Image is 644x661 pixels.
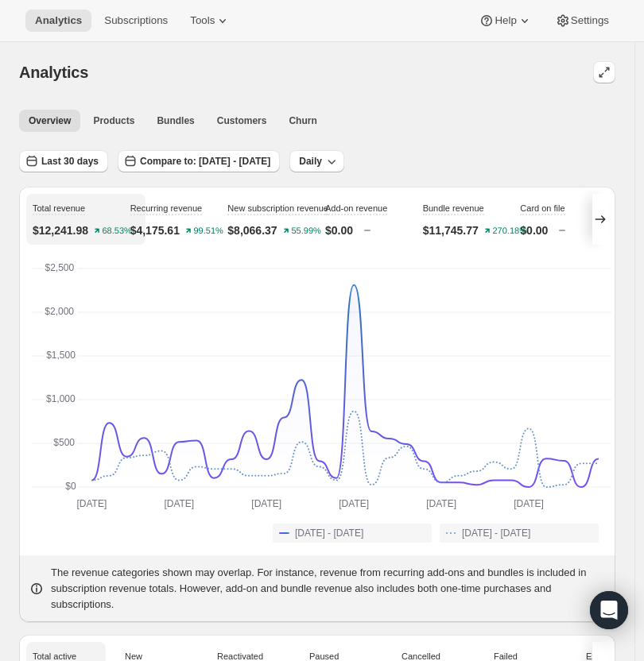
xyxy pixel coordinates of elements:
span: Add-on revenue [325,203,387,213]
text: [DATE] [339,498,369,509]
text: $1,000 [46,393,76,404]
text: [DATE] [426,498,456,509]
span: Recurring revenue [130,203,203,213]
text: $2,000 [45,306,74,317]
span: Cancelled [402,651,440,661]
p: $12,241.98 [33,222,88,238]
button: Settings [545,10,619,32]
span: Analytics [19,64,88,81]
span: Total active [33,651,76,661]
span: Customers [217,114,267,127]
text: $500 [53,437,75,448]
span: Overview [29,114,71,127]
text: $0 [65,481,76,492]
span: Help [495,14,516,27]
button: Compare to: [DATE] - [DATE] [118,150,280,172]
span: [DATE] - [DATE] [462,527,530,539]
span: Tools [190,14,215,27]
span: [DATE] - [DATE] [295,527,363,539]
p: $4,175.61 [130,222,180,238]
p: $0.00 [520,222,548,238]
p: $0.00 [325,222,353,238]
text: 68.53% [103,226,133,236]
span: Products [93,114,134,127]
span: Expired [586,651,615,661]
text: 99.51% [193,226,223,236]
button: Help [469,10,541,32]
text: [DATE] [164,498,194,509]
span: Failed [494,651,518,661]
span: Paused [309,651,339,661]
span: Subscriptions [104,14,168,27]
text: 55.99% [291,226,321,236]
span: Bundles [157,114,194,127]
span: Compare to: [DATE] - [DATE] [140,155,270,168]
p: $11,745.77 [423,222,479,238]
p: $8,066.37 [227,222,277,238]
span: Card on file [520,203,564,213]
text: [DATE] [514,498,544,509]
span: Settings [571,14,609,27]
button: Analytics [25,10,91,32]
text: [DATE] [251,498,281,509]
text: [DATE] [76,498,107,509]
span: Churn [289,114,316,127]
p: The revenue categories shown may overlap. For instance, revenue from recurring add-ons and bundle... [51,565,606,613]
span: Bundle revenue [423,203,484,213]
span: New subscription revenue [227,203,328,213]
button: Daily [289,150,344,172]
span: Last 30 days [41,155,99,168]
span: Reactivated [217,651,263,661]
button: Last 30 days [19,150,108,172]
button: Subscriptions [95,10,177,32]
span: Daily [299,155,322,168]
text: $2,500 [45,262,74,273]
span: Total revenue [33,203,85,213]
text: 270.18% [492,226,527,236]
div: Open Intercom Messenger [590,591,628,629]
text: $1,500 [46,350,76,361]
span: Analytics [35,14,82,27]
span: New [125,651,142,661]
button: [DATE] - [DATE] [440,524,599,543]
button: [DATE] - [DATE] [273,524,432,543]
button: Tools [180,10,240,32]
